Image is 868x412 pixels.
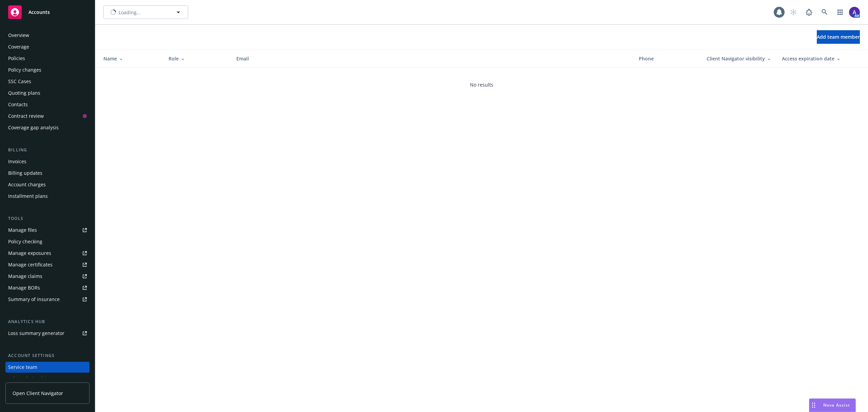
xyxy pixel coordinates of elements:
[8,236,42,247] div: Policy checking
[8,64,41,75] div: Policy changes
[817,34,860,40] span: Add team member
[802,5,816,19] a: Report a Bug
[5,76,90,87] a: SSC Cases
[8,259,53,270] div: Manage certificates
[5,362,90,373] a: Service team
[13,390,63,397] span: Open Client Navigator
[5,3,90,22] a: Accounts
[8,362,37,373] div: Service team
[782,55,846,62] div: Access expiration date
[5,111,90,121] a: Contract review
[5,191,90,202] a: Installment plans
[5,215,90,222] div: Tools
[5,41,90,52] a: Coverage
[5,156,90,167] a: Invoices
[5,168,90,179] a: Billing updates
[8,168,42,179] div: Billing updates
[8,373,51,384] div: Sales relationships
[8,41,29,52] div: Coverage
[5,352,90,359] div: Account settings
[823,402,850,408] span: Nova Assist
[5,373,90,384] a: Sales relationships
[8,191,48,202] div: Installment plans
[8,76,31,87] div: SSC Cases
[5,282,90,293] a: Manage BORs
[5,259,90,270] a: Manage certificates
[5,328,90,339] a: Loss summary generator
[787,5,800,19] a: Start snowing
[5,30,90,41] a: Overview
[103,5,188,19] button: Loading...
[8,294,60,305] div: Summary of insurance
[5,99,90,110] a: Contacts
[103,55,158,62] div: Name
[470,81,493,88] span: No results
[5,225,90,236] a: Manage files
[5,122,90,133] a: Coverage gap analysis
[5,248,90,259] a: Manage exposures
[5,88,90,98] a: Quoting plans
[8,156,26,167] div: Invoices
[5,318,90,325] div: Analytics hub
[5,294,90,305] a: Summary of insurance
[809,398,856,412] button: Nova Assist
[236,55,628,62] div: Email
[8,248,51,259] div: Manage exposures
[8,282,40,293] div: Manage BORs
[833,5,847,19] a: Switch app
[8,328,64,339] div: Loss summary generator
[5,271,90,282] a: Manage claims
[5,236,90,247] a: Policy checking
[817,30,860,44] button: Add team member
[119,9,141,16] span: Loading...
[707,55,771,62] div: Client Navigator visibility
[8,122,59,133] div: Coverage gap analysis
[5,179,90,190] a: Account charges
[28,10,50,15] span: Accounts
[5,147,90,153] div: Billing
[8,111,44,121] div: Contract review
[818,5,831,19] a: Search
[5,53,90,64] a: Policies
[8,53,25,64] div: Policies
[8,30,29,41] div: Overview
[8,225,37,236] div: Manage files
[639,55,696,62] div: Phone
[8,99,28,110] div: Contacts
[5,64,90,75] a: Policy changes
[8,88,40,98] div: Quoting plans
[849,7,860,18] img: photo
[809,399,818,412] div: Drag to move
[8,179,46,190] div: Account charges
[169,55,225,62] div: Role
[8,271,42,282] div: Manage claims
